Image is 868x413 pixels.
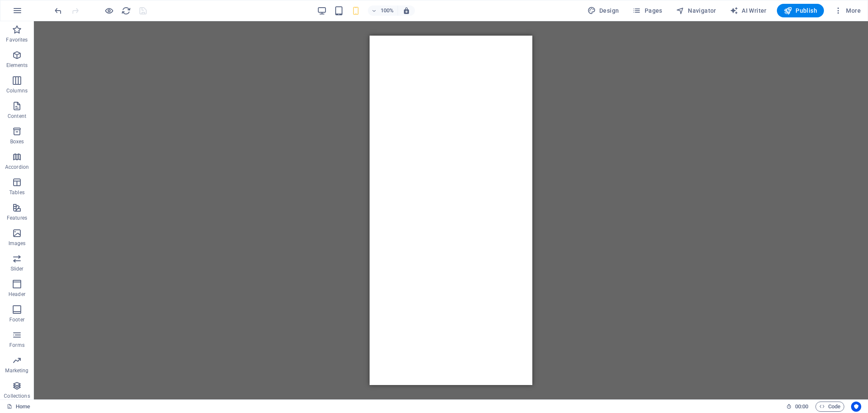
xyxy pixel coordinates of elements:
p: Columns [6,87,28,94]
span: Pages [632,6,662,15]
i: On resize automatically adjust zoom level to fit chosen device. [403,7,410,14]
span: : [801,403,802,410]
span: Design [587,6,619,15]
p: Header [8,291,25,298]
p: Marketing [5,367,28,374]
button: More [831,4,864,17]
button: Pages [629,4,665,17]
h6: 100% [381,6,394,16]
p: Images [8,240,26,247]
p: Forms [9,342,25,349]
a: Click to cancel selection. Double-click to open Pages [7,402,30,412]
p: Collections [4,393,30,399]
span: Code [819,402,840,412]
p: Tables [9,189,25,196]
p: Boxes [10,138,24,145]
i: Reload page [121,6,131,16]
span: More [834,6,861,15]
button: undo [53,6,63,16]
p: Features [7,215,27,221]
div: Design (Ctrl+Alt+Y) [584,4,623,17]
i: Undo: Delete elements (Ctrl+Z) [53,6,63,16]
p: Slider [11,265,24,272]
p: Content [8,113,26,120]
button: Code [815,402,844,412]
h6: Session time [786,402,809,412]
span: Publish [784,6,817,15]
button: Navigator [673,4,720,17]
button: reload [121,6,131,16]
p: Favorites [6,36,28,43]
button: Design [584,4,623,17]
p: Elements [6,62,28,69]
button: Publish [777,4,824,17]
span: 00 00 [795,402,808,412]
span: Navigator [676,6,716,15]
p: Accordion [5,164,29,170]
p: Footer [9,316,25,323]
button: AI Writer [726,4,770,17]
button: Usercentrics [851,402,861,412]
span: AI Writer [730,6,767,15]
button: 100% [368,6,398,16]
